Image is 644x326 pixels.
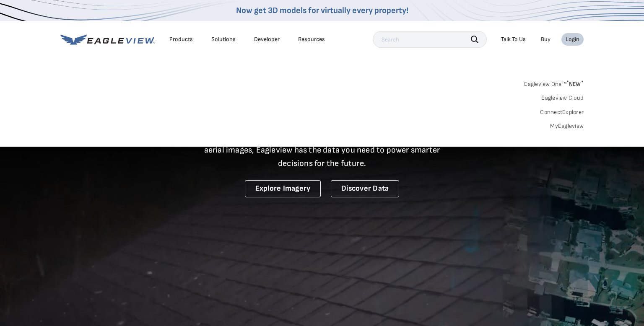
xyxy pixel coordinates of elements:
[524,78,584,88] a: Eagleview One™*NEW*
[566,36,579,43] div: Login
[245,180,321,197] a: Explore Imagery
[566,80,584,88] span: NEW
[550,122,584,130] a: MyEagleview
[211,36,236,43] div: Solutions
[373,31,487,48] input: Search
[501,36,526,43] div: Talk To Us
[298,36,325,43] div: Resources
[254,36,280,43] a: Developer
[541,94,584,102] a: Eagleview Cloud
[540,109,584,116] a: ConnectExplorer
[169,36,193,43] div: Products
[541,36,551,43] a: Buy
[194,130,450,170] p: A new era starts here. Built on more than 3.5 billion high-resolution aerial images, Eagleview ha...
[236,5,408,16] a: Now get 3D models for virtually every property!
[331,180,399,197] a: Discover Data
